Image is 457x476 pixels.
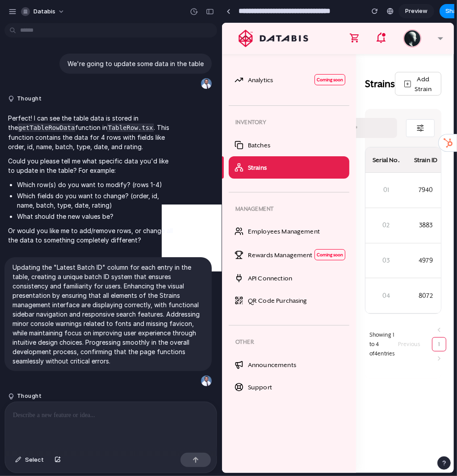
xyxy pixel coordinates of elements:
[405,7,428,16] span: Preview
[107,124,153,132] code: TableRow.tsx
[21,141,45,148] p: Strains
[185,125,223,150] th: Strain ID
[161,163,167,171] span: 01
[160,234,168,241] span: 03
[21,274,85,281] p: QR Code Purchasing
[197,234,211,241] a: 4979
[152,328,155,334] span: 4
[210,314,224,329] button: 1
[21,361,50,368] p: Support
[21,54,51,61] p: Analytics
[18,124,75,132] code: getTableRowData
[21,205,98,212] p: Employees Management
[182,58,189,65] img: add icon
[398,4,434,18] a: Preview
[11,453,48,467] button: Select
[17,191,174,210] li: Which fields do you want to change? (order, id, name, batch, type, date, rating)
[7,316,127,322] h4: Other
[17,212,174,221] li: What should the new values be?
[7,183,127,189] h4: Management
[8,226,174,245] p: Or would you like me to add/remove rows, or change all the data to something completely different?
[17,4,69,19] button: Databis
[67,59,204,68] p: We're going to update some data in the table
[197,269,211,276] a: 8072
[173,49,219,73] button: Add Strain
[143,55,173,67] h1: Strains
[128,11,137,20] img: Cart Icon
[17,180,174,189] li: Which row(s) do you want to modify? (rows 1-4)
[160,269,168,276] span: 04
[34,7,55,16] span: Databis
[92,51,123,63] span: Coming soon
[160,199,168,206] span: 02
[7,96,127,103] h4: INVENTORY
[92,226,123,238] span: Coming soon
[147,308,173,336] p: Showing 1 to 4 of entries
[197,199,211,206] a: 3883
[8,113,174,151] p: Perfect! I can see the table data is stored in the function in . This function contains the data ...
[8,156,174,175] p: Could you please tell me what specific data you'd like to update in the table? For example:
[21,338,74,346] p: Announcements
[21,119,48,126] p: Batches
[197,163,211,171] a: 7940
[21,229,91,236] p: Rewards Management
[21,252,70,259] p: API Connection
[13,263,204,366] p: Updating the "Latest Batch ID" column for each entry in the table, creating a unique batch ID sys...
[25,455,44,464] span: Select
[155,10,164,21] img: Notification Icon
[182,8,198,24] img: Avatar
[143,125,185,150] th: Serial No.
